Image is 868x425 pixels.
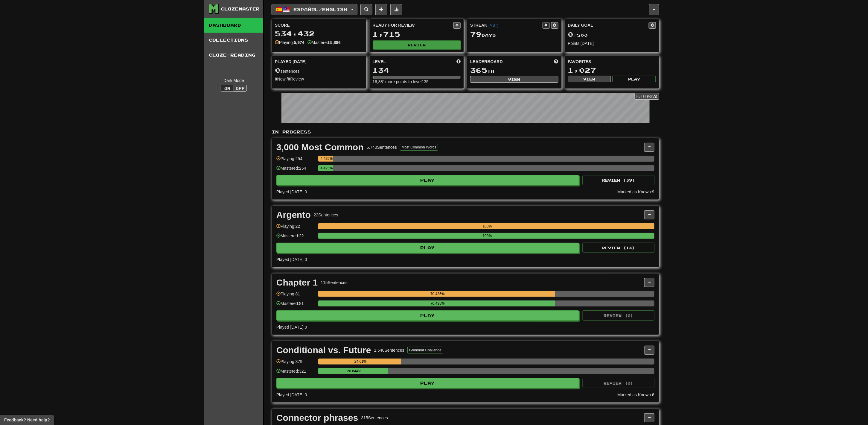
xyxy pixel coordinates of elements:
div: Connector phrases [276,413,358,422]
div: Playing: 81 [276,291,315,301]
button: Español/English [272,4,357,15]
span: / 500 [568,33,588,38]
p: In Progress [272,129,659,135]
div: 100% [320,233,654,239]
div: Dark Mode [209,78,259,84]
div: 4.425% [320,165,333,171]
div: Marked as Known: 9 [617,189,654,195]
span: Played [DATE]: 0 [276,392,307,397]
div: Playing: 22 [276,223,315,233]
div: Chapter 1 [276,278,318,287]
div: 24.61% [320,359,401,365]
div: 100% [320,223,654,229]
div: Daily Goal [568,22,649,29]
button: Most Common Words [400,144,438,151]
span: Played [DATE]: 0 [276,325,307,330]
button: Play [276,243,579,253]
a: (MST) [488,23,498,28]
strong: 5,974 [294,40,304,45]
div: Clozemaster [221,6,260,12]
span: Played [DATE]: 0 [276,257,307,262]
button: Review [373,40,461,49]
div: Points [DATE] [568,40,656,46]
button: Search sentences [360,4,372,15]
div: Argento [276,210,311,219]
div: th [470,66,558,74]
button: Review (39) [583,175,654,185]
button: More stats [390,4,402,15]
a: Dashboard [204,18,263,33]
div: 134 [373,66,461,74]
div: Mastered: 22 [276,233,315,243]
a: Cloze-Reading [204,48,263,63]
span: Leaderboard [470,59,503,65]
strong: 5,886 [330,40,341,45]
div: New / Review [275,76,363,82]
span: 0 [568,30,574,38]
strong: 0 [288,77,290,81]
button: Play [613,76,656,82]
div: Ready for Review [373,22,454,28]
span: Played [DATE] [275,59,307,65]
button: Play [276,378,579,388]
span: 79 [470,30,482,38]
div: 4.425% [320,156,333,162]
div: 534,432 [275,30,363,37]
a: Collections [204,33,263,48]
strong: 0 [275,77,277,81]
div: 70.435% [320,300,555,306]
div: Day s [470,31,558,38]
div: 22 Sentences [314,212,338,218]
div: 3,000 Most Common [276,143,364,152]
button: Play [276,175,579,185]
span: 0 [275,66,281,74]
div: 1,027 [568,66,656,74]
div: 16,881 more points to level 135 [373,79,461,85]
button: Off [234,85,247,92]
div: 315 Sentences [361,415,388,421]
button: Grammar Challenge [407,347,443,353]
div: 115 Sentences [321,280,348,286]
button: Review (0) [583,378,654,388]
button: On [221,85,234,92]
a: Full History [635,93,659,100]
button: Add sentence to collection [375,4,387,15]
div: Streak [470,22,543,28]
span: Level [373,59,386,65]
div: Playing: [275,40,304,45]
span: Score more points to level up [456,59,461,65]
div: 5,740 Sentences [367,144,397,150]
span: This week in points, UTC [554,59,558,65]
button: Review (0) [583,310,654,321]
div: 70.435% [320,291,555,297]
span: Español / English [294,7,348,12]
span: Played [DATE]: 0 [276,189,307,194]
div: Score [275,22,363,28]
div: Marked as Known: 6 [617,392,654,398]
div: Mastered: 254 [276,165,315,175]
div: sentences [275,66,363,74]
div: 20.844% [320,368,388,374]
div: Mastered: 81 [276,300,315,310]
div: 1,715 [373,31,461,38]
button: View [568,76,611,82]
button: View [470,76,558,83]
span: 365 [470,66,487,74]
span: Open feedback widget [4,417,50,423]
div: Conditional vs. Future [276,346,371,355]
button: Review (14) [583,243,654,253]
div: Mastered: 321 [276,368,315,378]
div: 1,540 Sentences [374,347,404,353]
button: Play [276,310,579,321]
div: Favorites [568,59,656,65]
div: Playing: 254 [276,156,315,166]
div: Playing: 379 [276,359,315,368]
div: Mastered: [307,40,341,45]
